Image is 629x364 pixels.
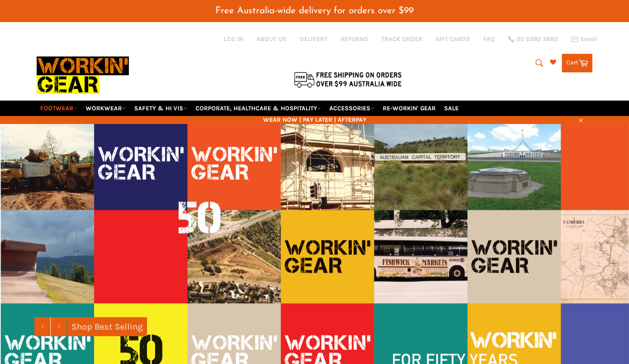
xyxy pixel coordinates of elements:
a: WORKWEAR [82,101,129,116]
a: ACCESSORIES [326,101,378,116]
a: 02 6280 5885 [508,36,558,42]
a: Email [571,36,597,43]
a: DELIVERY [300,35,328,43]
a: SAFETY & HI VIS [131,101,191,116]
a: FOOTWEAR [37,101,81,116]
span: 02 6280 5885 [516,36,558,42]
span: Email [580,36,597,42]
a: TRACK ORDER [381,35,422,43]
a: RE-WORKIN' GEAR [379,101,439,116]
a: Log in [224,35,243,43]
a: Cart [562,54,592,72]
a: RETURNS [341,35,368,43]
a: SALE [441,101,462,116]
img: Workin Gear leaders in Workwear, Safety Boots, PPE, Uniforms. Australia's No.1 in Workwear [37,50,129,100]
span: Free Australia-wide delivery for orders over $99 [215,6,414,15]
a: GIFT CARDS [436,35,470,43]
a: Shop Best Selling [67,317,147,336]
a: CORPORATE, HEALTHCARE & HOSPITALITY [192,101,324,116]
span: WEAR NOW | PAY LATER | AFTERPAY [37,116,593,124]
a: ABOUT US [256,35,286,43]
a: FAQ [483,35,495,43]
img: Flat $9.95 shipping Australia wide [293,70,403,89]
